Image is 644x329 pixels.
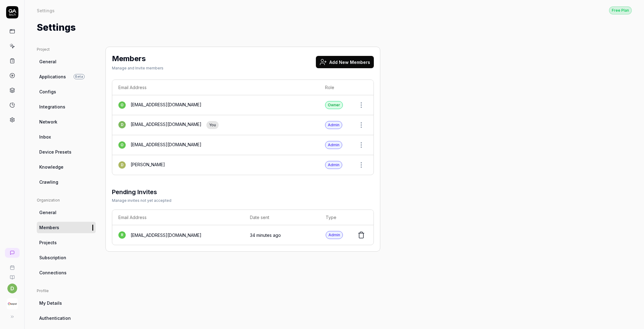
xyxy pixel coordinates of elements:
button: Open members actions menu [355,119,367,131]
button: Open members actions menu [355,99,367,111]
span: Crawling [39,179,58,185]
div: Project [37,47,96,52]
a: My Details [37,297,96,309]
a: New conversation [5,248,20,258]
span: My Details [39,300,62,306]
button: d [7,284,17,293]
th: Date sent [244,210,320,225]
button: Open members actions menu [355,159,367,171]
div: Admin [326,231,343,239]
a: Subscription [37,252,96,263]
div: [EMAIL_ADDRESS][DOMAIN_NAME] [131,232,201,238]
span: o [118,101,126,109]
span: Authentication [39,315,71,321]
span: Projects [39,239,57,246]
span: Beta [74,74,85,79]
span: Inbox [39,134,51,140]
th: Role [319,80,349,95]
div: Manage invites not yet accepted [112,198,171,203]
button: Open members actions menu [355,139,367,151]
div: Organization [37,198,96,203]
div: Admin [325,121,342,129]
a: Authentication [37,312,96,324]
h2: Members [112,53,146,64]
time: 34 minutes ago [250,233,281,238]
a: Connections [37,267,96,278]
a: Integrations [37,101,96,112]
a: Members [37,222,96,233]
span: Applications [39,73,66,80]
h3: Pending Invites [112,187,171,197]
a: Network [37,116,96,127]
span: Members [39,224,59,231]
button: Keepnet Logo [2,293,22,311]
div: Profile [37,288,96,294]
button: Add New Members [316,56,374,68]
span: Knowledge [39,164,63,170]
span: Subscription [39,254,66,261]
span: r [118,231,126,239]
div: Admin [325,161,342,169]
span: D [118,161,126,169]
span: Integrations [39,104,65,110]
button: Free Plan [609,6,632,14]
div: [EMAIL_ADDRESS][DOMAIN_NAME] [131,101,201,109]
div: Admin [325,141,342,149]
span: o [118,141,126,149]
a: Configs [37,86,96,97]
div: Owner [325,101,343,109]
div: Settings [37,7,55,14]
div: You [206,121,219,129]
a: Device Presets [37,146,96,158]
th: Type [320,210,349,225]
a: Book a call with us [2,260,22,270]
span: Connections [39,269,67,276]
a: Knowledge [37,161,96,173]
span: d [118,121,126,128]
a: General [37,56,96,67]
span: Network [39,119,57,125]
div: Manage and Invite members [112,65,163,71]
img: Keepnet Logo [7,298,18,309]
th: Email Address [112,80,319,95]
a: General [37,207,96,218]
div: [PERSON_NAME] [131,161,165,169]
span: Configs [39,88,56,95]
span: General [39,209,56,216]
a: Inbox [37,131,96,143]
span: General [39,58,56,65]
a: Documentation [2,270,22,280]
a: Crawling [37,176,96,188]
a: Projects [37,237,96,248]
h1: Settings [37,21,76,34]
div: [EMAIL_ADDRESS][DOMAIN_NAME] [131,141,201,149]
th: Email Address [112,210,244,225]
a: ApplicationsBeta [37,71,96,82]
div: [EMAIL_ADDRESS][DOMAIN_NAME] [131,121,201,129]
span: Device Presets [39,149,71,155]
